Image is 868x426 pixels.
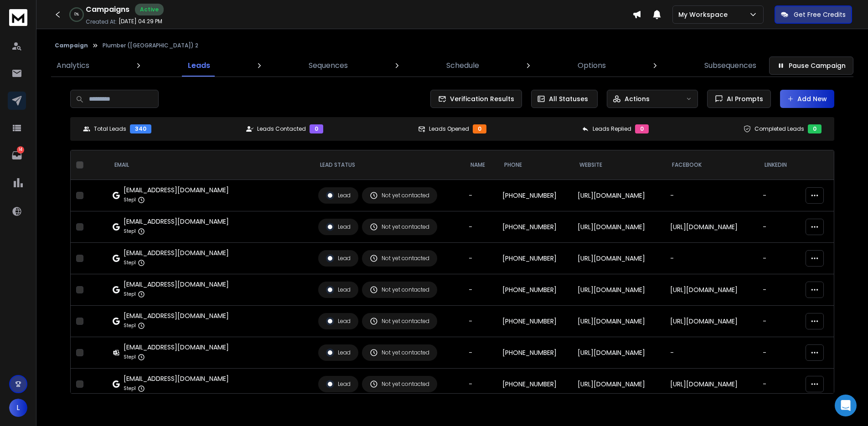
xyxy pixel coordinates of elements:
a: Schedule [441,55,485,77]
p: 0 % [74,12,79,17]
p: Leads [188,60,210,71]
p: Step 1 [124,290,136,299]
a: Subsequences [699,55,762,77]
p: Schedule [446,60,479,71]
div: Active [135,4,164,15]
td: - [757,211,800,243]
button: AI Prompts [707,90,771,108]
td: [PHONE_NUMBER] [497,180,573,211]
th: LEAD STATUS [313,150,463,180]
div: 0 [473,124,486,133]
div: Lead [326,317,351,325]
button: Campaign [55,42,88,49]
p: Step 1 [124,227,136,236]
button: Verification Results [430,90,522,108]
p: Sequences [309,60,348,71]
div: Lead [326,286,351,294]
p: Actions [625,94,650,103]
td: [PHONE_NUMBER] [497,211,573,243]
th: LinkedIn [757,150,800,180]
td: - [463,306,497,337]
td: [PHONE_NUMBER] [497,306,573,337]
td: [PHONE_NUMBER] [497,369,573,400]
th: Phone [497,150,573,180]
p: Step 1 [124,353,136,362]
p: Step 1 [124,258,136,267]
p: Total Leads [94,125,126,133]
td: - [665,180,757,211]
span: Verification Results [446,94,514,103]
td: [URL][DOMAIN_NAME] [572,243,665,274]
div: Lead [326,191,351,200]
p: Plumber ([GEOGRAPHIC_DATA]) 2 [103,42,198,49]
p: [DATE] 04:29 PM [119,18,162,25]
td: [URL][DOMAIN_NAME] [572,274,665,306]
a: Leads [182,55,216,77]
p: Analytics [57,60,89,71]
button: L [9,399,27,417]
div: Lead [326,349,351,357]
div: Not yet contacted [370,223,429,231]
td: [PHONE_NUMBER] [497,243,573,274]
div: [EMAIL_ADDRESS][DOMAIN_NAME] [124,343,229,352]
th: facebook [665,150,757,180]
td: [URL][DOMAIN_NAME] [572,306,665,337]
a: Options [572,55,611,77]
p: Step 1 [124,321,136,330]
div: 0 [808,124,821,133]
td: - [757,274,800,306]
p: Get Free Credits [794,10,846,19]
div: [EMAIL_ADDRESS][DOMAIN_NAME] [124,217,229,226]
th: EMAIL [107,150,312,180]
p: All Statuses [549,94,588,103]
td: - [463,337,497,369]
div: Not yet contacted [370,191,429,200]
p: My Workspace [678,10,731,19]
td: [URL][DOMAIN_NAME] [572,211,665,243]
p: Created At: [86,18,117,26]
p: Subsequences [704,60,756,71]
div: Not yet contacted [370,286,429,294]
div: Lead [326,380,351,388]
div: Not yet contacted [370,349,429,357]
td: [URL][DOMAIN_NAME] [572,369,665,400]
p: Step 1 [124,195,136,205]
div: Open Intercom Messenger [835,395,857,416]
td: [URL][DOMAIN_NAME] [665,306,757,337]
div: 0 [635,124,649,133]
div: Not yet contacted [370,317,429,325]
td: - [463,274,497,306]
td: - [463,180,497,211]
td: - [757,369,800,400]
td: - [463,211,497,243]
td: - [665,243,757,274]
p: Options [578,60,606,71]
td: [URL][DOMAIN_NAME] [665,274,757,306]
h1: Campaigns [86,4,129,15]
td: - [665,337,757,369]
td: - [757,243,800,274]
p: Leads Replied [593,125,631,133]
th: NAME [463,150,497,180]
p: Leads Opened [429,125,469,133]
td: - [757,180,800,211]
div: Lead [326,254,351,262]
p: Leads Contacted [257,125,306,133]
button: Pause Campaign [769,56,853,75]
td: [PHONE_NUMBER] [497,337,573,369]
td: - [757,306,800,337]
div: [EMAIL_ADDRESS][DOMAIN_NAME] [124,280,229,289]
div: [EMAIL_ADDRESS][DOMAIN_NAME] [124,248,229,257]
button: Add New [780,90,834,108]
div: Lead [326,223,351,231]
td: - [463,243,497,274]
td: [PHONE_NUMBER] [497,274,573,306]
button: Get Free Credits [775,5,852,24]
span: AI Prompts [723,94,763,103]
p: Step 1 [124,384,136,393]
td: [URL][DOMAIN_NAME] [665,211,757,243]
th: website [572,150,665,180]
td: - [463,369,497,400]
